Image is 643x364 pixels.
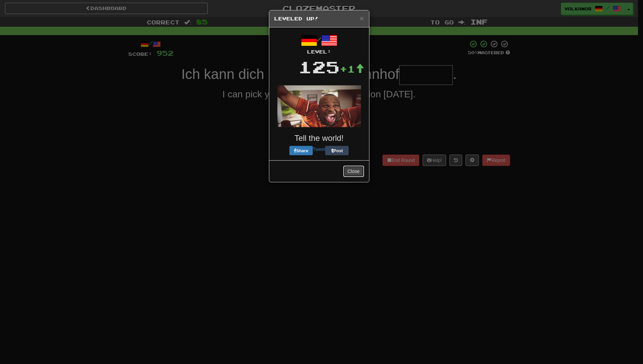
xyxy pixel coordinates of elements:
[360,14,364,22] span: ×
[325,146,349,155] button: Post
[274,32,364,55] div: /
[298,55,340,79] div: 125
[340,62,364,76] div: +1
[343,166,364,177] button: Close
[313,147,325,152] a: Tweet
[274,15,364,22] h5: Leveled Up!
[289,146,313,155] button: Share
[274,134,364,143] h3: Tell the world!
[274,49,364,55] div: Level:
[360,15,364,22] button: Close
[277,85,361,127] img: anon-dude-dancing-749b357b783eda7f85c51e4a2e1ee5269fc79fcf7d6b6aa88849e9eb2203d151.gif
